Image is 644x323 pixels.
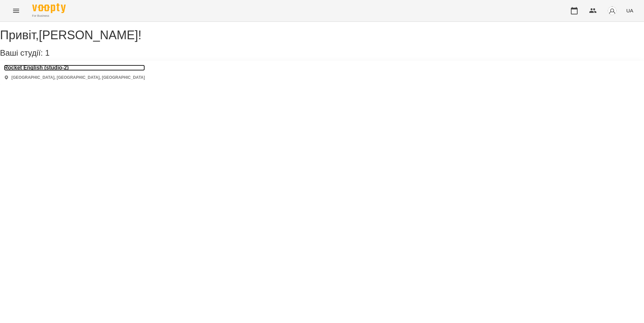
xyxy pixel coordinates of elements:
[4,65,145,71] a: Rocket English (studio-2)
[11,75,145,80] p: [GEOGRAPHIC_DATA], [GEOGRAPHIC_DATA], [GEOGRAPHIC_DATA]
[624,4,636,17] button: UA
[8,3,24,19] button: Menu
[626,7,633,14] span: UA
[607,6,617,15] img: avatar_s.png
[45,48,49,57] span: 1
[32,14,66,18] span: For Business
[32,3,66,13] img: Voopty Logo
